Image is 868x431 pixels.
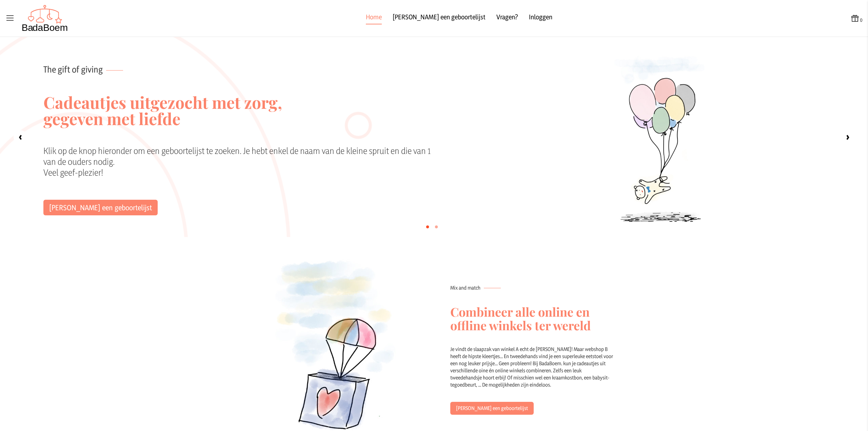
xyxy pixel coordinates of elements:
[434,219,439,233] label: •
[43,145,435,200] div: Klik op de knop hieronder om een geboortelijst te zoeken. Je hebt enkel de naam van de kleine spr...
[14,130,27,144] label: ‹
[450,346,613,402] div: Je vindt de slaapzak van winkel A echt de [PERSON_NAME]! Maar webshop B heeft de hipste kleertjes...
[43,37,435,75] p: The gift of giving
[393,12,486,24] a: [PERSON_NAME] een geboortelijst
[43,75,435,145] h2: Cadeautjes uitgezocht met zorg, gegeven met liefde
[425,219,430,233] label: •
[841,130,854,144] label: ›
[450,284,613,291] p: Mix and match
[450,291,613,346] h2: Combineer alle online en offline winkels ter wereld
[450,402,534,415] a: [PERSON_NAME] een geboortelijst
[43,200,158,215] a: [PERSON_NAME] een geboortelijst
[366,12,382,24] a: Home
[850,14,863,23] button: 0
[529,12,552,24] a: Inloggen
[22,5,68,32] img: Badaboem
[496,12,518,24] a: Vragen?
